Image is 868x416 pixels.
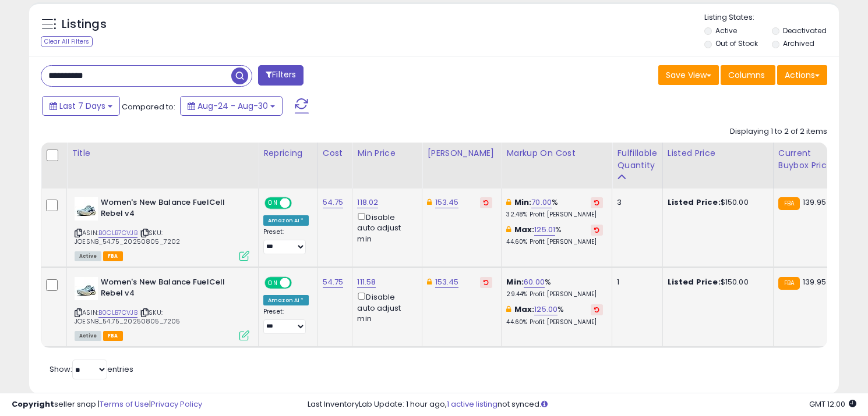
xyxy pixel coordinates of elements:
[357,147,417,159] div: Min Price
[263,147,313,159] div: Repricing
[75,197,98,221] img: 31wD9lfxBhL._SL40_.jpg
[514,224,535,235] b: Max:
[617,277,653,287] div: 1
[266,198,280,208] span: ON
[730,126,827,137] div: Displaying 1 to 2 of 2 items
[62,16,107,33] h5: Listings
[180,96,283,116] button: Aug-24 - Aug-30
[447,399,497,410] a: 1 active listing
[668,197,721,208] b: Listed Price:
[777,65,827,85] button: Actions
[778,277,800,290] small: FBA
[357,290,413,324] div: Disable auto adjust min
[263,215,309,226] div: Amazon AI *
[594,200,599,205] i: Revert to store-level Min Markup
[101,197,242,222] b: Women's New Balance FuelCell Rebel v4
[323,197,344,208] a: 54.75
[506,318,603,326] p: 44.60% Profit [PERSON_NAME]
[506,197,603,219] div: %
[506,304,603,326] div: %
[506,277,603,298] div: %
[531,197,552,208] a: 70.00
[98,228,137,238] a: B0CLB7CVJB
[103,251,123,261] span: FBA
[290,198,309,208] span: OFF
[803,197,826,208] span: 139.95
[514,304,535,315] b: Max:
[809,399,856,410] span: 2025-09-7 12:00 GMT
[534,224,555,236] a: 125.01
[506,238,603,246] p: 44.60% Profit [PERSON_NAME]
[101,277,242,301] b: Women's New Balance FuelCell Rebel v4
[783,26,827,35] label: Deactivated
[506,290,603,298] p: 29.44% Profit [PERSON_NAME]
[502,143,612,189] th: The percentage added to the cost of goods (COGS) that forms the calculator for Min & Max prices.
[75,308,180,325] span: | SKU: JOESNB_54.75_20250805_7205
[308,399,857,410] div: Last InventoryLab Update: 1 hour ago, not synced.
[435,197,459,208] a: 153.45
[72,147,253,159] div: Title
[357,197,378,208] a: 118.02
[668,276,721,287] b: Listed Price:
[75,251,101,261] span: All listings currently available for purchase on Amazon
[75,228,180,246] span: | SKU: JOESNB_54.75_20250805_7202
[263,295,309,305] div: Amazon AI *
[514,197,532,208] b: Min:
[357,276,376,288] a: 111.58
[715,26,737,35] label: Active
[668,277,764,287] div: $150.00
[506,211,603,219] p: 32.48% Profit [PERSON_NAME]
[103,331,123,341] span: FBA
[263,308,309,334] div: Preset:
[75,277,98,300] img: 31wD9lfxBhL._SL40_.jpg
[668,197,764,208] div: $150.00
[778,197,800,210] small: FBA
[151,399,202,410] a: Privacy Policy
[98,308,137,318] a: B0CLB7CVJB
[323,276,344,288] a: 54.75
[41,36,93,47] div: Clear All Filters
[506,225,603,246] div: %
[258,65,304,86] button: Filters
[721,65,775,85] button: Columns
[715,38,758,48] label: Out of Stock
[778,147,838,172] div: Current Buybox Price
[357,211,413,244] div: Disable auto adjust min
[197,100,268,112] span: Aug-24 - Aug-30
[803,276,826,287] span: 139.95
[506,147,607,159] div: Markup on Cost
[617,147,657,172] div: Fulfillable Quantity
[42,96,120,116] button: Last 7 Days
[50,364,133,375] span: Show: entries
[323,147,348,159] div: Cost
[290,278,309,288] span: OFF
[100,399,149,410] a: Terms of Use
[658,65,719,85] button: Save View
[668,147,768,159] div: Listed Price
[75,277,249,339] div: ASIN:
[263,228,309,254] div: Preset:
[506,198,511,206] i: This overrides the store level min markup for this listing
[75,331,101,341] span: All listings currently available for purchase on Amazon
[427,147,496,159] div: [PERSON_NAME]
[506,226,511,233] i: This overrides the store level max markup for this listing
[728,69,765,81] span: Columns
[59,100,105,112] span: Last 7 Days
[75,197,249,259] div: ASIN:
[12,399,202,410] div: seller snap | |
[534,304,558,315] a: 125.00
[524,276,545,288] a: 60.00
[12,399,54,410] strong: Copyright
[783,38,814,48] label: Archived
[704,12,839,23] p: Listing States:
[617,197,653,208] div: 3
[266,278,280,288] span: ON
[506,276,524,287] b: Min:
[594,227,599,233] i: Revert to store-level Max Markup
[122,101,175,112] span: Compared to:
[435,276,459,288] a: 153.45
